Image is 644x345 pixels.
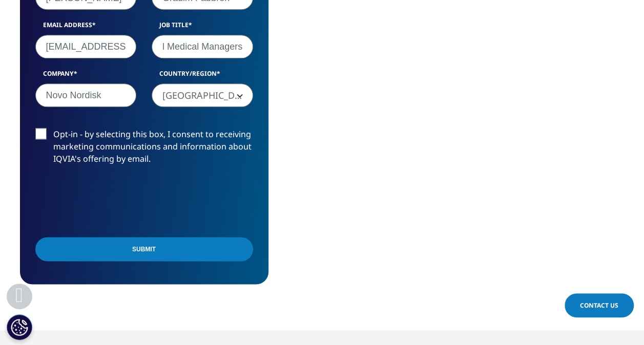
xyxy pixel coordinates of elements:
[35,237,253,261] input: Submit
[7,314,32,340] button: Definições de cookies
[580,301,618,310] span: Contact Us
[565,293,634,317] a: Contact Us
[35,181,191,221] iframe: reCAPTCHA
[152,69,253,83] label: Country/Region
[35,128,253,170] label: Opt-in - by selecting this box, I consent to receiving marketing communications and information a...
[35,20,137,35] label: Email Address
[152,20,253,35] label: Job Title
[35,69,137,83] label: Company
[152,84,253,107] span: Brazil
[152,83,253,107] span: Brazil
